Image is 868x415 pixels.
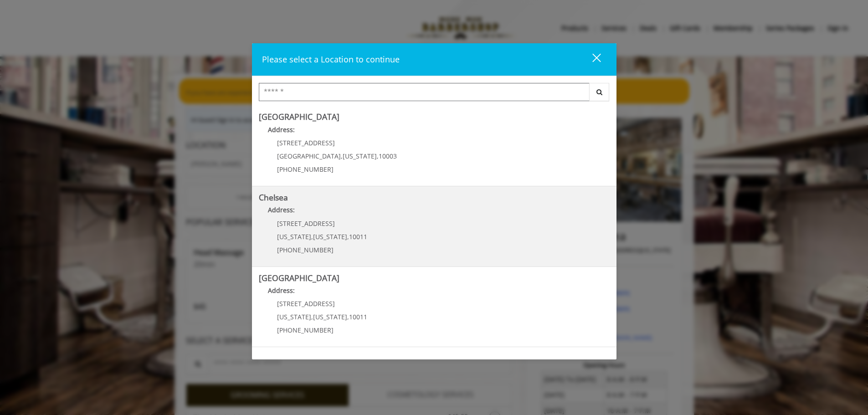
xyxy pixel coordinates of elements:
[379,152,397,160] span: 10003
[277,326,334,334] span: [PHONE_NUMBER]
[259,353,287,364] b: Flatiron
[341,152,343,160] span: ,
[582,53,600,67] div: close dialog
[277,138,335,147] span: [STREET_ADDRESS]
[594,89,605,95] i: Search button
[268,205,295,214] b: Address:
[343,152,377,160] span: [US_STATE]
[311,232,313,241] span: ,
[349,313,367,321] span: 10011
[311,313,313,321] span: ,
[277,313,311,321] span: [US_STATE]
[349,232,367,241] span: 10011
[377,152,379,160] span: ,
[259,83,590,101] input: Search Center
[347,313,349,321] span: ,
[277,232,311,241] span: [US_STATE]
[259,83,610,106] div: Center Select
[259,111,339,122] b: [GEOGRAPHIC_DATA]
[347,232,349,241] span: ,
[277,152,341,160] span: [GEOGRAPHIC_DATA]
[262,54,400,65] span: Please select a Location to continue
[575,50,606,69] button: close dialog
[313,313,347,321] span: [US_STATE]
[277,165,334,174] span: [PHONE_NUMBER]
[268,286,295,295] b: Address:
[259,192,288,203] b: Chelsea
[268,125,295,134] b: Address:
[277,299,335,308] span: [STREET_ADDRESS]
[259,272,339,283] b: [GEOGRAPHIC_DATA]
[277,219,335,228] span: [STREET_ADDRESS]
[313,232,347,241] span: [US_STATE]
[277,246,334,254] span: [PHONE_NUMBER]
